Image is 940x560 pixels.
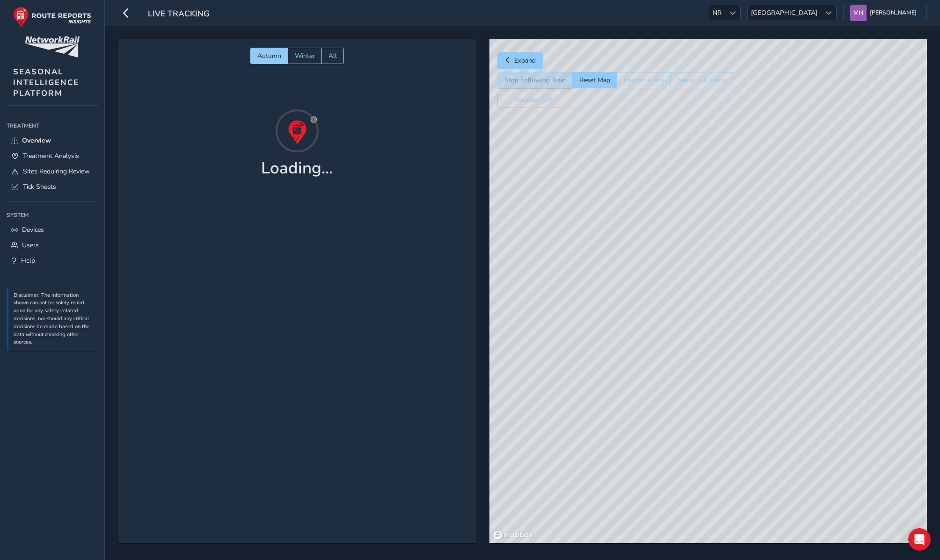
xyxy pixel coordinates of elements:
span: Help [21,256,35,265]
div: Treatment [7,119,98,133]
p: Disclaimer: The information shown can not be solely relied upon for any safety-related decisions,... [14,292,93,347]
span: Tick Sheets [23,182,56,191]
button: Cluster Trains [617,72,670,88]
span: [GEOGRAPHIC_DATA] [748,5,821,21]
img: diamond-layout [850,5,867,21]
h1: Loading... [261,158,333,178]
span: Devices [22,225,44,234]
button: See all UK trains [670,72,733,88]
span: NR [709,5,725,21]
span: Autumn [257,51,281,60]
a: Help [7,253,98,268]
a: Tick Sheets [7,179,98,194]
span: Overview [22,136,51,145]
div: System [7,208,98,222]
a: Sites Requiring Review [7,164,98,179]
span: SEASONAL INTELLIGENCE PLATFORM [13,66,79,99]
button: Expand [497,52,543,69]
button: Reset Map [572,72,617,88]
span: Expand [514,56,536,65]
button: [PERSON_NAME] [850,5,920,21]
span: Winter [295,51,315,60]
button: Winter [288,48,321,64]
img: customer logo [25,36,80,57]
a: Users [7,237,98,253]
button: Weather (off) [497,92,572,108]
span: Sites Requiring Review [23,167,90,176]
span: Users [22,241,39,250]
span: Treatment Analysis [23,151,79,160]
a: Overview [7,133,98,148]
div: Open Intercom Messenger [908,528,931,551]
span: [PERSON_NAME] [870,5,917,21]
a: Devices [7,222,98,237]
button: Autumn [250,48,288,64]
a: Treatment Analysis [7,148,98,164]
button: All [321,48,344,64]
span: All [328,51,337,60]
span: Live Tracking [148,8,210,21]
img: rr logo [13,7,91,28]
